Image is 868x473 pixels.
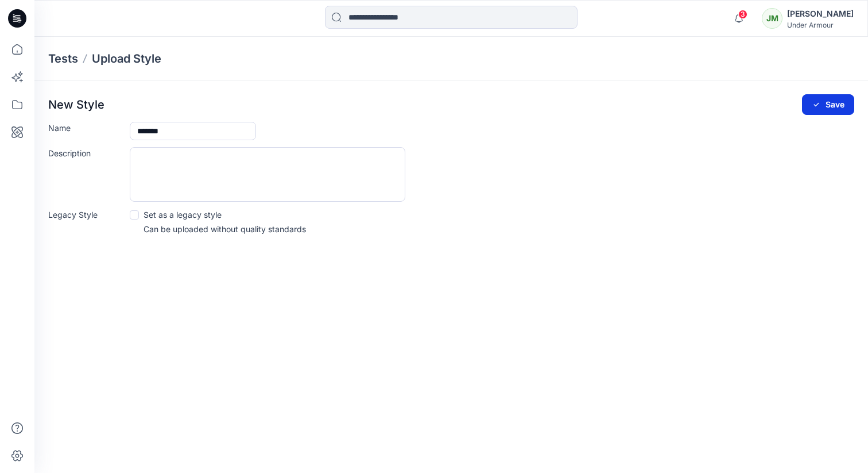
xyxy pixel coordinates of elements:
a: Tests [48,51,78,67]
p: Can be uploaded without quality standards [144,223,306,235]
div: Under Armour [787,21,854,29]
div: JM [762,8,782,29]
p: Set as a legacy style [144,209,222,221]
p: Upload Style [92,51,161,67]
div: [PERSON_NAME] [787,7,854,21]
label: Legacy Style [48,209,123,221]
label: Name [48,122,123,134]
label: Description [48,147,123,159]
span: 3 [738,10,747,19]
button: Save [802,94,854,115]
p: New Style [48,98,104,111]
